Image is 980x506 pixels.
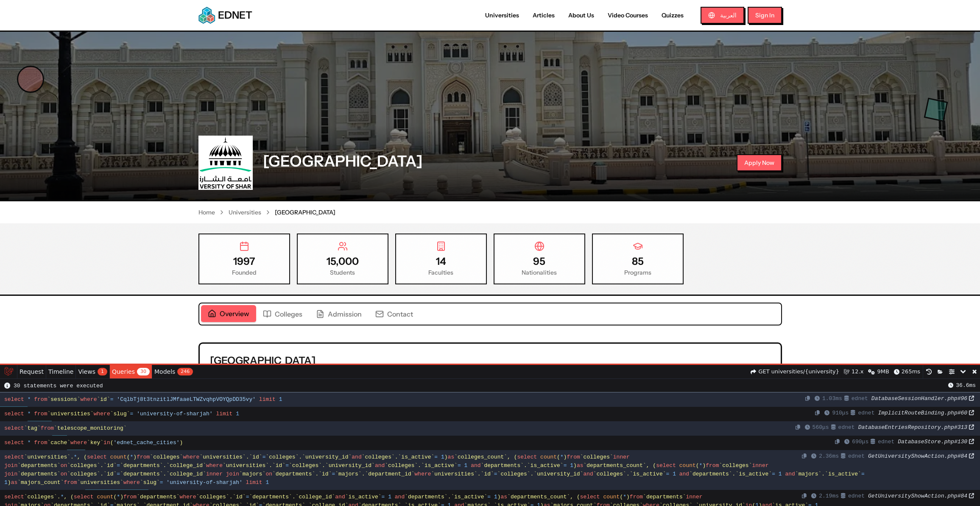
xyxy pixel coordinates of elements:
[304,255,381,268] div: 15,000
[388,494,391,500] span: 1
[117,396,256,403] span: 'CqlbTj8t3tnzitlJMfaaeLTWZvqhpVOYQpDD35vy'
[501,255,578,268] div: 95
[752,462,768,469] span: inner
[117,471,120,477] span: =
[802,493,809,499] span: Copy to clipboard
[262,454,266,460] span: =
[948,383,976,388] span: Accumulated duration
[580,494,600,500] span: select
[183,454,199,460] span: where
[198,7,215,24] img: EDNET
[779,471,782,477] span: 1
[785,471,795,477] span: and
[464,462,468,469] span: 1
[868,493,976,499] span: Filename
[117,462,120,469] span: =
[613,454,630,460] span: inner
[94,411,110,417] span: where
[831,424,855,431] span: Connection
[4,425,24,431] span: select
[706,462,719,469] span: from
[679,471,689,477] span: and
[844,439,868,445] span: Duration
[114,439,180,446] span: 'ednet_cache_cities'
[375,462,385,469] span: and
[835,439,842,445] span: Copy to clipboard
[4,383,103,389] span: 30 statements were executed
[275,208,335,217] span: [GEOGRAPHIC_DATA]
[206,462,223,469] span: where
[448,454,455,460] span: as
[4,454,24,460] span: select
[858,424,976,431] span: Filename
[61,462,67,469] span: on
[603,494,620,500] span: count
[137,368,150,375] span: 30
[34,396,47,403] span: from
[673,471,676,477] span: 1
[4,471,17,477] span: join
[772,471,775,477] span: =
[561,11,601,20] a: About Us
[236,411,239,417] span: 1
[246,479,262,486] span: limit
[679,462,696,469] span: count
[110,454,127,460] span: count
[500,494,507,500] span: as
[218,8,252,22] span: EDNET
[352,454,361,460] span: and
[583,471,593,477] span: and
[701,7,744,24] button: العربية
[80,396,97,403] span: where
[4,454,868,486] code: `universities`. , ( ( ) `colleges` `universities`.`id` `colleges`.`university_id` `colleges`.`is_...
[811,453,839,459] span: Duration
[600,255,676,268] div: 85
[4,439,24,446] span: select
[805,424,829,431] span: Duration
[666,471,669,477] span: =
[34,411,47,417] span: from
[279,396,282,403] span: 1
[841,453,865,459] span: Connection
[4,396,24,403] span: select
[815,395,842,402] span: Duration
[11,479,18,486] span: as
[4,462,17,469] span: join
[4,425,127,431] code: `tag` `telescope_monitoring`
[403,268,479,277] div: Faculties
[70,439,87,446] span: where
[686,494,702,500] span: inner
[265,479,269,486] span: 1
[871,395,976,402] span: Filename
[4,439,183,446] code: `cache` `key` ( )
[382,494,385,500] span: =
[61,471,67,477] span: on
[601,11,655,20] a: Video Courses
[871,439,894,445] span: Connection
[415,471,431,477] span: where
[210,354,771,367] h2: [GEOGRAPHIC_DATA]
[103,439,110,446] span: in
[180,494,196,500] span: where
[206,255,282,268] div: 1997
[570,462,573,469] span: 1
[600,268,676,277] div: Programs
[501,268,578,277] div: Nationalities
[564,462,567,469] span: =
[841,493,865,499] span: Connection
[263,153,423,170] h1: [GEOGRAPHIC_DATA]
[487,494,491,500] span: =
[246,494,249,500] span: =
[748,7,782,24] button: Sign In
[878,410,976,416] span: Filename
[824,410,849,416] span: Duration
[74,494,94,500] span: select
[517,454,537,460] span: select
[64,479,77,486] span: from
[898,439,976,445] span: Filename
[815,410,822,416] span: Copy to clipboard
[844,395,868,402] span: Connection
[220,309,249,319] span: Overview
[259,396,276,403] span: limit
